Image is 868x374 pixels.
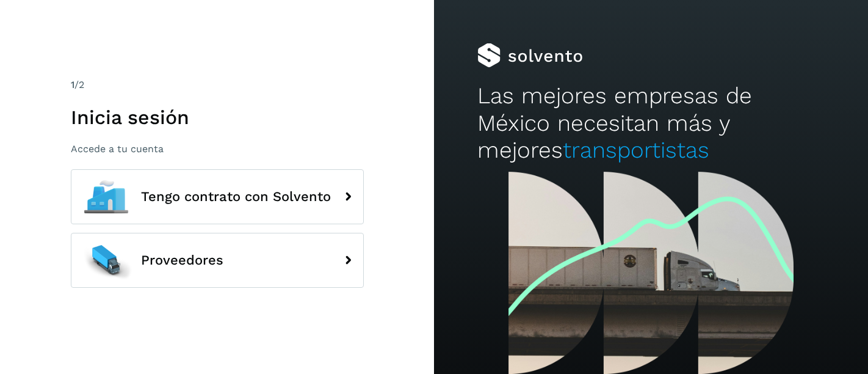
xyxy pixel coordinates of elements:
[71,78,364,92] div: /2
[71,143,364,155] p: Accede a tu cuenta
[71,169,364,224] button: Tengo contrato con Solvento
[141,189,331,204] span: Tengo contrato con Solvento
[71,79,74,90] span: 1
[477,82,825,164] h2: Las mejores empresas de México necesitan más y mejores
[71,106,364,129] h1: Inicia sesión
[71,233,364,288] button: Proveedores
[563,137,709,163] span: transportistas
[141,253,223,268] span: Proveedores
